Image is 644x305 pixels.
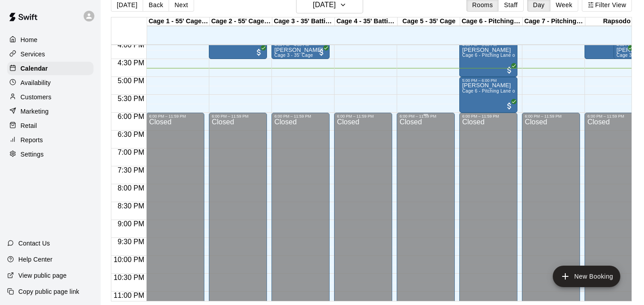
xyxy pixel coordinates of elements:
[18,255,52,264] p: Help Center
[111,292,146,299] span: 11:00 PM
[111,256,146,263] span: 10:00 PM
[7,133,93,147] a: Reports
[398,17,460,26] div: Cage 5 - 35' Cage
[115,95,147,102] span: 5:30 PM
[614,41,643,59] div: 4:00 PM – 4:30 PM: Noah Hill
[115,131,147,138] span: 6:30 PM
[18,271,67,280] p: View public page
[21,121,37,130] p: Retail
[274,114,327,119] div: 6:00 PM – 11:59 PM
[459,41,517,77] div: 4:00 PM – 5:00 PM: Justin Williamson
[21,64,48,73] p: Calendar
[147,17,210,26] div: Cage 1 - 55' Cage with ATEC M3X 2.0 Baseball Pitching Machine
[21,93,51,102] p: Customers
[337,114,390,119] div: 6:00 PM – 11:59 PM
[462,89,555,93] span: Cage 6 - Pitching Lane or Hitting (35' Cage)
[115,238,147,246] span: 9:30 PM
[271,41,330,59] div: 4:00 PM – 4:30 PM: Noah Hill
[335,17,398,26] div: Cage 4 - 35' Batting Cage
[505,102,514,110] span: All customers have paid
[115,202,147,210] span: 8:30 PM
[7,33,93,47] a: Home
[115,41,147,49] span: 4:00 PM
[21,35,38,44] p: Home
[7,47,93,61] a: Services
[21,78,51,87] p: Availability
[115,220,147,228] span: 9:00 PM
[254,48,263,57] span: All customers have paid
[553,266,620,287] button: add
[212,114,264,119] div: 6:00 PM – 11:59 PM
[115,184,147,192] span: 8:00 PM
[18,287,79,296] p: Copy public page link
[317,48,326,57] span: All customers have paid
[274,53,313,58] span: Cage 3 - 35' Cage
[21,136,43,144] p: Reports
[7,119,93,132] a: Retail
[115,77,147,85] span: 5:00 PM
[7,76,93,89] a: Availability
[460,17,523,26] div: Cage 6 - Pitching Lane or Hitting (35' Cage)
[523,17,585,26] div: Cage 7 - Pitching Lane or 70' Cage for live at-bats
[462,78,515,83] div: 5:00 PM – 6:00 PM
[21,107,49,116] p: Marketing
[459,77,517,113] div: 5:00 PM – 6:00 PM: Justin Williamson
[622,48,631,57] span: All customers have paid
[399,114,452,119] div: 6:00 PM – 11:59 PM
[115,166,147,174] span: 7:30 PM
[462,114,515,119] div: 6:00 PM – 11:59 PM
[115,59,147,67] span: 4:30 PM
[7,90,93,104] a: Customers
[505,66,514,75] span: All customers have paid
[149,114,202,119] div: 6:00 PM – 11:59 PM
[587,114,640,119] div: 6:00 PM – 11:59 PM
[21,150,44,159] p: Settings
[7,148,93,161] a: Settings
[525,114,577,119] div: 6:00 PM – 11:59 PM
[115,148,147,156] span: 7:00 PM
[115,113,147,120] span: 6:00 PM
[210,17,272,26] div: Cage 2 - 55' Cage with ATEC M3X 2.0 Baseball Pitching Machine
[18,239,50,248] p: Contact Us
[111,274,146,281] span: 10:30 PM
[7,62,93,75] a: Calendar
[630,48,639,57] span: All customers have paid
[21,50,45,59] p: Services
[462,53,555,58] span: Cage 6 - Pitching Lane or Hitting (35' Cage)
[272,17,335,26] div: Cage 3 - 35' Batting Cage
[7,105,93,118] a: Marketing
